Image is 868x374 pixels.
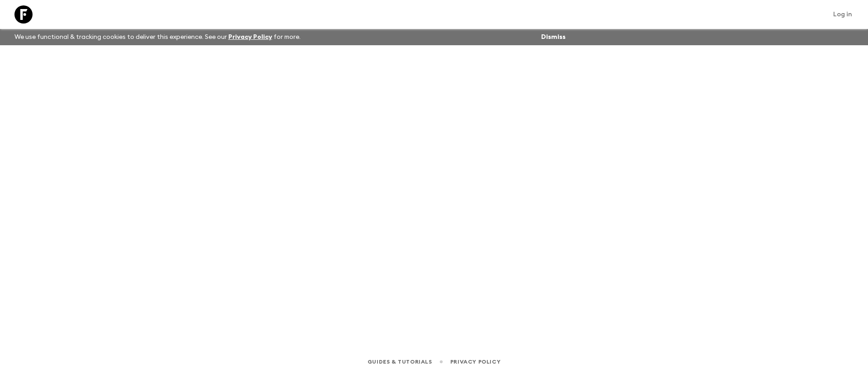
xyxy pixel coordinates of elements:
a: Privacy Policy [450,357,500,367]
button: Dismiss [539,31,568,43]
a: Log in [828,8,857,21]
a: Privacy Policy [228,34,272,40]
p: We use functional & tracking cookies to deliver this experience. See our for more. [11,29,304,45]
a: Guides & Tutorials [368,357,432,367]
